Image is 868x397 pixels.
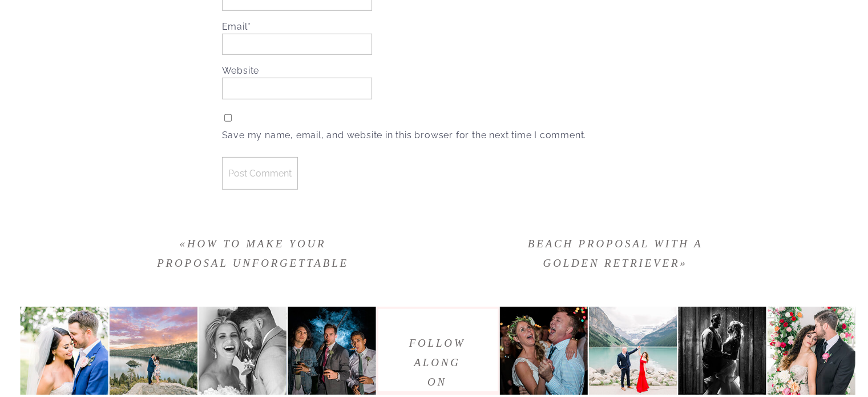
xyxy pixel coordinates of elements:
a: Beach Proposal With A Golden Retriever [528,238,703,269]
nav: « [150,234,356,273]
label: Website [222,64,642,78]
label: Email [222,20,642,34]
input: Post Comment [222,157,298,190]
a: How To Make Your Proposal Unforgettable [157,238,349,269]
nav: » [512,234,718,273]
h3: follow along on instagram @AlyssaLynnePhotography_ [376,334,499,368]
label: Save my name, email, and website in this browser for the next time I comment. [222,129,642,142]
